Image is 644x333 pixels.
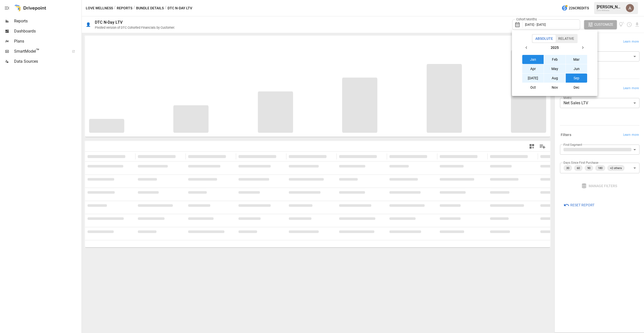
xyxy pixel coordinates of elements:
button: Nov [544,83,566,92]
button: Sep [566,74,587,83]
button: Relative [555,35,577,42]
button: Feb [544,55,566,64]
button: Jan [522,55,544,64]
button: Apr [522,64,544,73]
button: Aug [544,74,566,83]
button: Dec [566,83,587,92]
button: Oct [522,83,544,92]
button: 2025 [531,43,578,52]
button: [DATE] [522,74,544,83]
button: Mar [566,55,587,64]
button: Absolute [533,35,556,42]
button: May [544,64,566,73]
button: Jun [566,64,587,73]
